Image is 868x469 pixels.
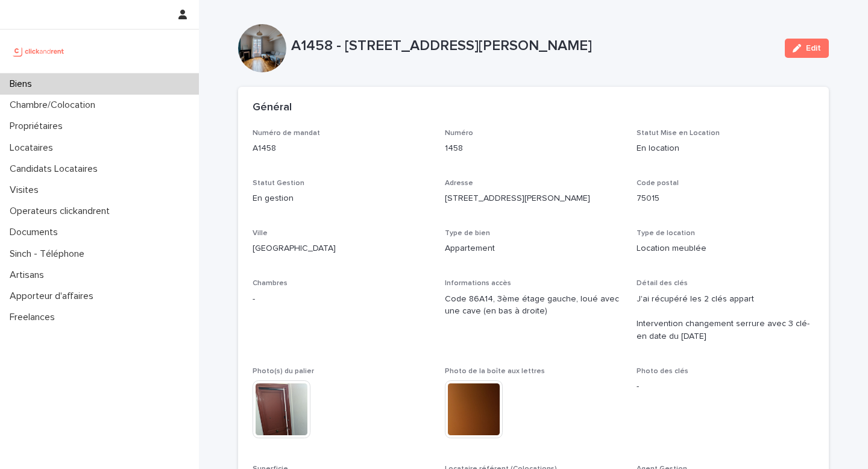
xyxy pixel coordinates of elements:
[806,44,821,52] span: Edit
[637,142,814,155] p: En location
[637,192,814,205] p: 75015
[445,192,623,205] p: [STREET_ADDRESS][PERSON_NAME]
[253,130,320,137] span: Numéro de mandat
[637,380,814,393] p: -
[637,368,688,375] span: Photo des clés
[253,192,430,205] p: En gestion
[10,39,68,63] img: UCB0brd3T0yccxBKYDjQ
[5,269,54,281] p: Artisans
[5,184,48,196] p: Visites
[253,280,288,287] span: Chambres
[5,248,94,260] p: Sinch - Téléphone
[253,242,430,255] p: [GEOGRAPHIC_DATA]
[253,368,314,375] span: Photo(s) du palier
[637,242,814,255] p: Location meublée
[445,130,473,137] span: Numéro
[5,206,119,217] p: Operateurs clickandrent
[253,230,268,237] span: Ville
[637,280,688,287] span: Détail des clés
[445,368,545,375] span: Photo de la boîte aux lettres
[291,37,775,55] p: A1458 - [STREET_ADDRESS][PERSON_NAME]
[637,130,720,137] span: Statut Mise en Location
[445,280,511,287] span: Informations accès
[253,101,292,115] h2: Général
[5,291,103,302] p: Apporteur d'affaires
[5,142,63,154] p: Locataires
[5,121,72,132] p: Propriétaires
[5,99,105,111] p: Chambre/Colocation
[445,242,623,255] p: Appartement
[253,180,304,187] span: Statut Gestion
[5,312,64,323] p: Freelances
[5,227,68,238] p: Documents
[253,142,430,155] p: A1458
[445,293,623,318] p: Code 86A14, 3ème étage gauche, loué avec une cave (en bas à droite)
[637,293,814,343] p: J'ai récupéré les 2 clés appart Intervention changement serrure avec 3 clé- en date du [DATE]
[785,39,829,58] button: Edit
[5,78,42,90] p: Biens
[445,180,473,187] span: Adresse
[445,230,490,237] span: Type de bien
[253,293,430,306] p: -
[445,142,623,155] p: 1458
[637,180,679,187] span: Code postal
[5,163,107,175] p: Candidats Locataires
[637,230,695,237] span: Type de location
